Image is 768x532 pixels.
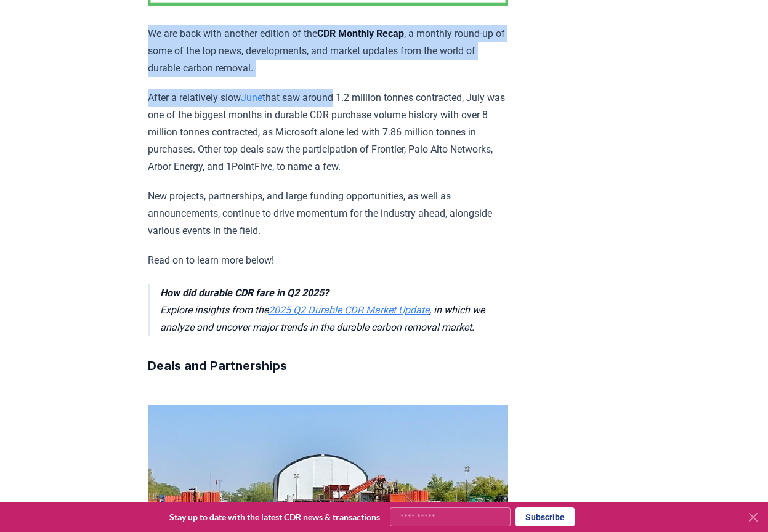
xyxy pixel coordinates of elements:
[160,287,329,299] strong: How did durable CDR fare in Q2 2025?
[148,188,508,240] p: New projects, partnerships, and large funding opportunities, as well as announcements, continue t...
[269,304,429,316] a: 2025 Q2 Durable CDR Market Update
[148,25,508,77] p: We are back with another edition of the , a monthly round-up of some of the top news, development...
[160,287,485,333] em: Explore insights from the , in which we analyze and uncover major trends in the durable carbon re...
[148,358,287,373] strong: Deals and Partnerships
[148,89,508,175] p: After a relatively slow that saw around 1.2 million tonnes contracted, July was one of the bigges...
[148,252,508,269] p: Read on to learn more below!
[241,92,262,103] a: June
[317,28,404,39] strong: CDR Monthly Recap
